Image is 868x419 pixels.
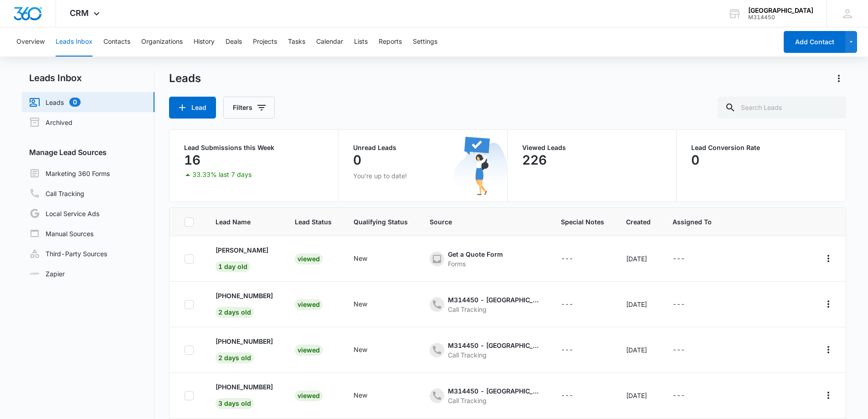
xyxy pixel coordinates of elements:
div: - - Select to Edit Field [673,345,701,356]
h1: Leads [169,72,201,85]
button: Tasks [288,27,305,57]
button: Archive [750,297,763,310]
div: - - Select to Edit Field [561,253,590,264]
a: Viewed [295,255,323,263]
div: Viewed [295,299,323,310]
a: Leads0 [29,97,81,108]
div: - - Select to Edit Field [561,299,590,310]
div: New [354,299,367,309]
div: - - Select to Edit Field [354,253,384,264]
button: Actions [821,251,836,266]
div: New [354,345,367,354]
div: [DATE] [626,254,651,264]
a: [PHONE_NUMBER]2 days old [216,336,273,362]
p: 0 [353,153,361,167]
p: Lead Submissions this Week [184,145,324,151]
div: account id [748,14,813,21]
div: - - Select to Edit Field [354,299,384,310]
span: 2 days old [216,307,254,318]
a: Zapier [29,269,65,279]
span: CRM [70,8,89,18]
input: Search Leads [718,97,846,119]
button: Add Contact [784,31,845,53]
div: Viewed [295,345,323,356]
p: 33.33% last 7 days [192,171,252,178]
a: Manual Sources [29,228,93,239]
div: --- [561,345,573,356]
div: --- [673,253,685,264]
button: Calendar [316,27,343,57]
div: --- [673,345,685,356]
div: --- [561,390,573,401]
button: Contacts [103,27,130,57]
a: Viewed [295,346,323,354]
span: Lead Name [216,217,273,227]
div: - - Select to Edit Field [354,345,384,356]
span: Qualifying Status [354,217,408,227]
button: Email [766,252,779,264]
h2: Leads Inbox [22,71,154,85]
div: Call Tracking [448,396,539,405]
button: Leads Inbox [56,27,92,57]
a: Viewed [295,300,323,308]
div: [DATE] [626,300,651,309]
a: Archived [29,117,72,128]
button: Actions [821,297,836,311]
button: Add as Contact [734,388,746,401]
button: Actions [821,388,836,403]
p: [PHONE_NUMBER] [216,382,273,392]
button: Actions [832,71,846,86]
button: Call [783,343,796,356]
button: Reports [379,27,402,57]
div: [DATE] [626,345,651,355]
div: M314450 - [GEOGRAPHIC_DATA] - Ads [448,341,539,350]
button: Archive [750,343,763,356]
a: Call [783,257,796,265]
button: Archive [750,252,763,264]
span: Assigned To [673,217,712,227]
div: Viewed [295,390,323,401]
span: Created [626,217,651,227]
h3: Manage Lead Sources [22,147,154,158]
span: Source [430,217,539,227]
p: Unread Leads [353,145,493,151]
a: Call [783,348,796,356]
div: New [354,390,367,400]
p: [PHONE_NUMBER] [216,291,273,300]
p: 226 [522,153,547,167]
button: Call [783,297,796,310]
p: 16 [184,153,200,167]
div: M314450 - [GEOGRAPHIC_DATA] - Ads [448,295,539,305]
p: You’re up to date! [353,171,493,181]
a: [PHONE_NUMBER]3 days old [216,382,273,407]
button: Call [783,252,796,264]
div: M314450 - [GEOGRAPHIC_DATA] - Ads [448,386,539,396]
button: Lists [354,27,368,57]
button: Add as Contact [734,297,746,310]
div: - - Select to Edit Field [673,299,701,310]
button: Organizations [141,27,183,57]
div: - - Select to Edit Field [561,345,590,356]
button: History [194,27,215,57]
a: Email [766,257,779,265]
div: Call Tracking [448,305,539,314]
p: 0 [691,153,699,167]
div: - - Select to Edit Field [673,390,701,401]
div: Viewed [295,253,323,264]
button: Settings [413,27,437,57]
a: Third-Party Sources [29,248,107,259]
div: New [354,253,367,263]
p: Lead Conversion Rate [691,145,831,151]
button: Add as Contact [734,343,746,356]
button: Add as Contact [734,252,746,264]
span: 3 days old [216,398,254,409]
a: Call [783,303,796,310]
div: --- [561,253,573,264]
div: [DATE] [626,391,651,400]
button: Overview [16,27,45,57]
div: --- [673,299,685,310]
button: Lead [169,97,216,119]
div: - - Select to Edit Field [673,253,701,264]
span: Lead Status [295,217,332,227]
button: Projects [253,27,277,57]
